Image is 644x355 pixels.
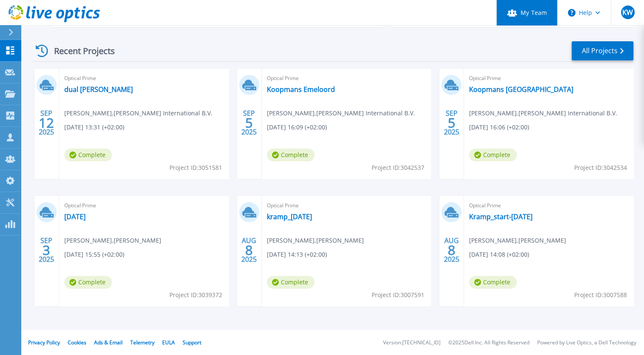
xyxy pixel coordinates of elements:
[469,276,517,289] span: Complete
[64,212,86,221] a: [DATE]
[383,340,441,346] li: Version: [TECHNICAL_ID]
[267,85,335,94] a: Koopmans Emeloord
[469,212,532,221] a: Kramp_start-[DATE]
[183,339,201,346] a: Support
[469,149,517,161] span: Complete
[245,246,253,254] span: 8
[448,246,455,254] span: 8
[169,163,222,172] span: Project ID: 3051581
[448,119,455,126] span: 5
[372,290,424,300] span: Project ID: 3007591
[33,40,126,61] div: Recent Projects
[64,85,133,94] a: dual [PERSON_NAME]
[64,109,212,118] span: [PERSON_NAME] , [PERSON_NAME] International B.V.
[444,107,460,138] div: SEP 2025
[537,340,636,346] li: Powered by Live Optics, a Dell Technology
[469,250,529,259] span: [DATE] 14:08 (+02:00)
[64,123,124,132] span: [DATE] 13:31 (+02:00)
[372,163,424,172] span: Project ID: 3042537
[267,236,364,245] span: [PERSON_NAME] , [PERSON_NAME]
[64,276,112,289] span: Complete
[39,119,54,126] span: 12
[469,123,529,132] span: [DATE] 16:06 (+02:00)
[622,9,633,16] span: KW
[64,236,161,245] span: [PERSON_NAME] , [PERSON_NAME]
[267,74,426,83] span: Optical Prime
[130,339,155,346] a: Telemetry
[469,201,628,210] span: Optical Prime
[241,107,257,138] div: SEP 2025
[267,123,327,132] span: [DATE] 16:09 (+02:00)
[574,163,627,172] span: Project ID: 3042534
[444,235,460,266] div: AUG 2025
[469,85,573,94] a: Koopmans [GEOGRAPHIC_DATA]
[469,74,628,83] span: Optical Prime
[574,290,627,300] span: Project ID: 3007588
[267,109,415,118] span: [PERSON_NAME] , [PERSON_NAME] International B.V.
[162,339,175,346] a: EULA
[38,235,54,266] div: SEP 2025
[267,149,315,161] span: Complete
[267,212,312,221] a: kramp_[DATE]
[169,290,222,300] span: Project ID: 3039372
[267,250,327,259] span: [DATE] 14:13 (+02:00)
[28,339,60,346] a: Privacy Policy
[267,276,315,289] span: Complete
[572,41,633,60] a: All Projects
[267,201,426,210] span: Optical Prime
[64,149,112,161] span: Complete
[64,74,223,83] span: Optical Prime
[38,107,54,138] div: SEP 2025
[448,340,530,346] li: © 2025 Dell Inc. All Rights Reserved
[43,246,50,254] span: 3
[64,250,124,259] span: [DATE] 15:55 (+02:00)
[64,201,223,210] span: Optical Prime
[94,339,123,346] a: Ads & Email
[241,235,257,266] div: AUG 2025
[68,339,86,346] a: Cookies
[245,119,253,126] span: 5
[469,236,566,245] span: [PERSON_NAME] , [PERSON_NAME]
[469,109,617,118] span: [PERSON_NAME] , [PERSON_NAME] International B.V.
